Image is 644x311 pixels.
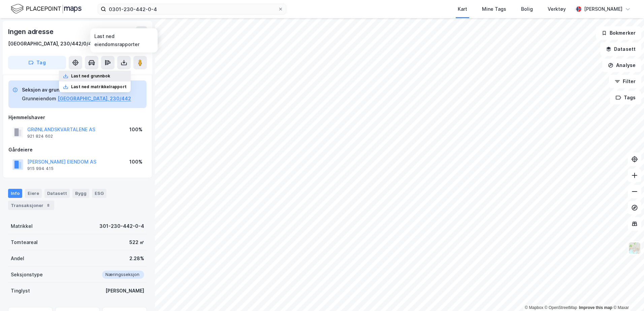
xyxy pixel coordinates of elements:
div: Seksjonstype [11,271,43,279]
div: Gårdeiere [8,146,147,154]
div: 522 ㎡ [129,238,144,246]
button: Tag [8,56,66,69]
div: Datasett [44,189,70,198]
div: Hjemmelshaver [8,113,147,122]
button: Filter [609,75,641,88]
div: Andel [11,254,24,263]
button: Datasett [600,42,641,56]
div: Matrikkel [11,222,33,230]
div: Bygg [72,189,89,198]
div: Eiere [25,189,42,198]
div: 921 824 602 [27,134,53,139]
div: Info [8,189,22,198]
div: Bolig [521,5,533,13]
a: Mapbox [525,305,543,310]
div: Last ned matrikkelrapport [71,84,127,90]
div: 100% [129,126,142,134]
div: Ingen adresse [8,26,55,37]
div: Kart [458,5,467,13]
div: 301-230-442-0-4 [99,222,144,230]
div: 8 [45,202,52,209]
div: 915 994 415 [27,166,54,171]
div: Last ned grunnbok [71,73,110,79]
a: OpenStreetMap [545,305,577,310]
div: [PERSON_NAME] [584,5,622,13]
div: 100% [129,158,142,166]
button: Tags [610,91,641,104]
div: Transaksjoner [8,201,54,210]
button: [GEOGRAPHIC_DATA], 230/442 [58,95,131,103]
div: Tinglyst [11,287,30,295]
div: Grunneiendom [22,95,56,103]
input: Søk på adresse, matrikkel, gårdeiere, leietakere eller personer [106,4,278,14]
div: Seksjon av grunneiendom [22,86,131,94]
iframe: Chat Widget [610,279,644,311]
img: logo.f888ab2527a4732fd821a326f86c7f29.svg [11,3,82,15]
a: Improve this map [579,305,612,310]
div: Verktøy [548,5,566,13]
div: Tomteareal [11,238,38,246]
button: Analyse [602,59,641,72]
div: [PERSON_NAME] [105,287,144,295]
div: Mine Tags [482,5,506,13]
button: Bokmerker [596,26,641,40]
img: Z [628,242,641,254]
div: 2.28% [129,254,144,263]
div: [GEOGRAPHIC_DATA], 230/442/0/4 [8,40,92,48]
div: ESG [92,189,106,198]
